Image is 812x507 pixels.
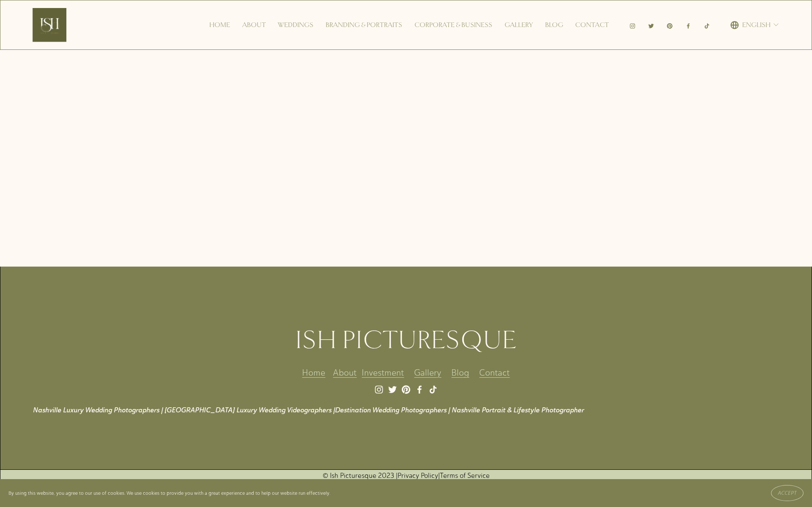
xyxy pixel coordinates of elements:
[362,365,404,380] a: Investment
[451,365,469,380] a: Blog
[771,485,804,501] button: Accept
[242,18,266,32] a: About
[545,18,563,32] a: Blog
[127,470,686,482] p: © Ish Picturesque 2023 | |
[440,470,490,482] a: Terms of Service
[505,18,533,32] a: Gallery
[33,8,66,42] img: Ish Picturesque
[667,22,673,28] a: Pinterest
[704,22,710,28] a: TikTok
[730,18,780,32] div: language picker
[252,323,560,357] h2: ISH PICTURESQUE
[742,19,771,31] span: English
[479,365,510,380] a: Contact
[209,18,230,32] a: Home
[333,365,357,380] a: About
[326,18,402,32] a: Branding & Portraits
[8,489,331,498] p: By using this website, you agree to our use of cookies. We use cookies to provide you with a grea...
[398,470,438,482] a: Privacy Policy
[629,22,636,28] a: Instagram
[414,18,492,32] a: Corporate & Business
[278,18,313,32] a: Weddings
[302,365,325,380] a: Home
[648,22,654,28] a: Twitter
[33,406,584,414] em: Nashville Luxury Wedding Photographers | [GEOGRAPHIC_DATA] Luxury Wedding Videographers |Destinat...
[575,18,609,32] a: Contact
[414,365,441,380] a: Gallery
[778,490,797,496] span: Accept
[685,22,691,28] a: Facebook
